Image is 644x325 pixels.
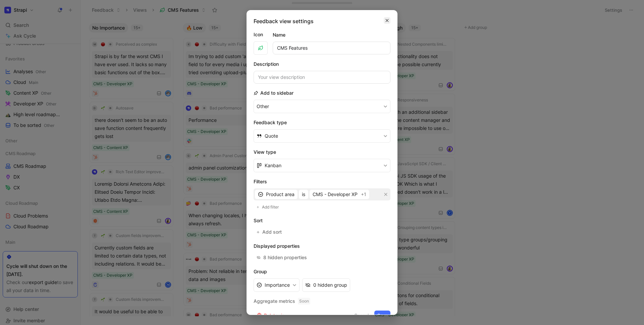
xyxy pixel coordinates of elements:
span: is [302,190,305,198]
h2: Displayed properties [254,242,390,250]
h2: Feedback type [254,119,390,127]
label: Icon [254,31,268,39]
div: 0 hidden group [313,281,347,289]
button: Delete view [254,311,291,320]
span: Soon [298,298,310,305]
h2: Filters [254,178,390,186]
h2: Group [254,268,390,276]
button: Kanban [254,159,390,172]
input: Your view name [273,42,390,54]
button: Product area [255,190,298,199]
button: Add filter [254,203,282,211]
h2: View type [254,148,390,156]
h2: Add to sidebar [254,89,293,97]
span: Quote [265,132,278,140]
button: Add sort [254,227,285,237]
button: Importance [254,278,300,292]
h2: Description [254,60,279,68]
h2: Name [273,31,285,39]
button: CMS - Developer XP+1 [310,190,369,199]
button: 0 hidden group [302,278,350,292]
span: Add sort [262,228,282,236]
button: 8 hidden properties [254,253,310,262]
h2: Feedback view settings [254,17,314,25]
h2: Aggregate metrics [254,297,390,305]
h2: Sort [254,217,390,225]
span: Add filter [262,204,279,211]
button: Save [374,311,390,320]
button: is [299,190,308,199]
span: CMS - Developer XP [313,190,358,198]
input: Your view description [254,71,390,84]
button: Cancel [351,311,372,320]
div: 8 hidden properties [263,253,307,262]
span: +1 [361,190,366,198]
span: Product area [266,190,294,198]
button: Other [254,100,390,113]
button: Quote [254,129,390,143]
